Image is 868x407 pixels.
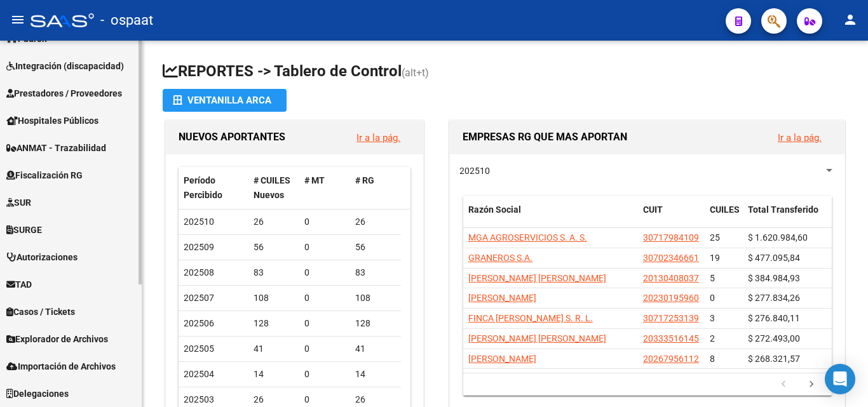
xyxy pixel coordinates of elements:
[355,367,396,382] div: 14
[304,291,345,305] div: 0
[710,354,715,364] span: 8
[304,392,345,407] div: 0
[643,354,699,364] span: 20267956112
[6,223,42,237] span: SURGE
[6,359,116,373] span: Importación de Archivos
[254,175,290,200] span: # CUILES Nuevos
[643,333,699,344] span: 20333516145
[254,291,294,305] div: 108
[710,273,715,283] span: 5
[346,126,410,149] button: Ir a la pág.
[304,265,345,280] div: 0
[6,86,122,100] span: Prestadores / Proveedores
[748,333,800,344] span: $ 272.493,00
[825,364,855,394] div: Open Intercom Messenger
[355,265,396,280] div: 83
[468,313,593,323] span: FINCA [PERSON_NAME] S. R. L.
[710,333,715,344] span: 2
[304,175,325,185] span: # MT
[638,196,705,238] datatable-header-cell: CUIT
[304,342,345,356] div: 0
[299,167,350,209] datatable-header-cell: # MT
[748,313,800,323] span: $ 276.840,11
[6,168,83,182] span: Fiscalización RG
[304,215,345,229] div: 0
[184,394,214,404] span: 202503
[173,89,276,112] div: Ventanilla ARCA
[254,265,294,280] div: 83
[254,215,294,229] div: 26
[184,318,214,328] span: 202506
[254,316,294,331] div: 128
[184,293,214,303] span: 202507
[355,392,396,407] div: 26
[184,267,214,277] span: 202508
[184,217,214,227] span: 202510
[748,204,818,215] span: Total Transferido
[254,240,294,255] div: 56
[402,67,429,79] span: (alt+t)
[304,367,345,382] div: 0
[254,392,294,407] div: 26
[748,354,800,364] span: $ 268.321,57
[710,293,715,303] span: 0
[643,232,699,243] span: 30717984109
[184,369,214,379] span: 202504
[248,167,299,209] datatable-header-cell: # CUILES Nuevos
[643,313,699,323] span: 30717253139
[355,240,396,255] div: 56
[254,367,294,382] div: 14
[468,354,536,364] span: [PERSON_NAME]
[748,293,800,303] span: $ 277.834,26
[468,333,606,344] span: [PERSON_NAME] [PERSON_NAME]
[10,12,25,27] mat-icon: menu
[468,293,536,303] span: [PERSON_NAME]
[6,277,32,291] span: TAD
[710,313,715,323] span: 3
[6,305,75,319] span: Casos / Tickets
[748,232,808,243] span: $ 1.620.984,60
[643,204,663,215] span: CUIT
[643,253,699,263] span: 30702346661
[179,131,285,143] span: NUEVOS APORTANTES
[643,293,699,303] span: 20230195960
[468,253,532,263] span: GRANEROS S.A.
[163,89,287,112] button: Ventanilla ARCA
[748,253,800,263] span: $ 477.095,84
[459,166,490,176] span: 202510
[463,131,627,143] span: EMPRESAS RG QUE MAS APORTAN
[6,250,78,264] span: Autorizaciones
[743,196,832,238] datatable-header-cell: Total Transferido
[710,204,740,215] span: CUILES
[355,316,396,331] div: 128
[100,6,153,34] span: - ospaat
[355,291,396,305] div: 108
[710,232,720,243] span: 25
[184,344,214,354] span: 202505
[184,242,214,252] span: 202509
[710,253,720,263] span: 19
[6,196,31,210] span: SUR
[355,215,396,229] div: 26
[468,204,521,215] span: Razón Social
[6,59,124,73] span: Integración (discapacidad)
[468,232,587,243] span: MGA AGROSERVICIOS S. A. S.
[6,387,69,401] span: Delegaciones
[643,273,699,283] span: 20130408037
[355,342,396,356] div: 41
[6,141,106,155] span: ANMAT - Trazabilidad
[356,132,400,143] a: Ir a la pág.
[463,196,638,238] datatable-header-cell: Razón Social
[778,132,822,143] a: Ir a la pág.
[304,240,345,255] div: 0
[468,273,606,283] span: [PERSON_NAME] [PERSON_NAME]
[768,126,832,149] button: Ir a la pág.
[350,167,401,209] datatable-header-cell: # RG
[355,175,374,185] span: # RG
[843,12,858,27] mat-icon: person
[6,332,108,346] span: Explorador de Archivos
[163,61,848,83] h1: REPORTES -> Tablero de Control
[254,342,294,356] div: 41
[799,378,824,392] a: go to next page
[771,378,796,392] a: go to previous page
